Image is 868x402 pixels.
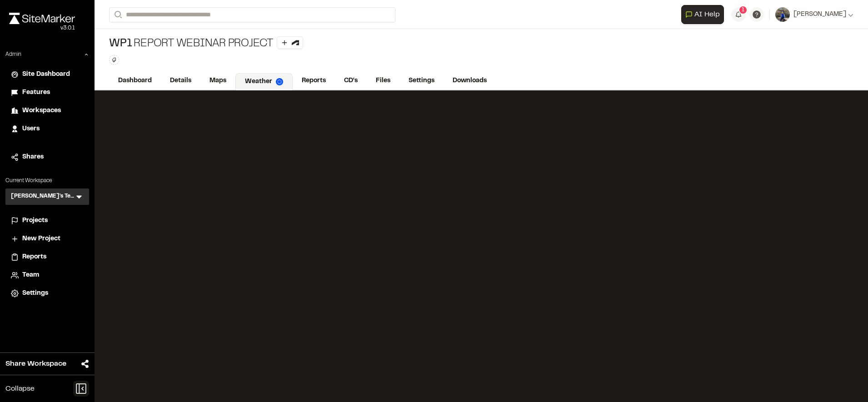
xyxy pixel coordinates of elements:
[293,72,335,89] a: Reports
[11,69,84,79] a: Site Dashboard
[694,9,720,20] span: AI Help
[11,270,84,280] a: Team
[22,252,46,262] span: Reports
[775,7,790,22] img: User
[22,216,48,226] span: Projects
[444,72,496,89] a: Downloads
[775,7,853,22] button: [PERSON_NAME]
[681,5,724,24] button: Open AI Assistant
[11,288,84,298] a: Settings
[22,270,39,280] span: Team
[109,55,119,65] button: Edit Tags
[11,252,84,262] a: Reports
[11,88,84,98] a: Features
[109,36,303,51] div: Report Webinar Project
[742,6,744,14] span: 1
[9,24,75,32] div: Oh geez...please don't...
[22,288,48,298] span: Settings
[11,152,84,162] a: Shares
[22,88,50,98] span: Features
[22,106,61,116] span: Workspaces
[335,72,367,89] a: CD's
[22,69,70,79] span: Site Dashboard
[681,5,728,24] div: Open AI Assistant
[11,234,84,244] a: New Project
[235,73,293,90] a: Weather
[22,124,40,134] span: Users
[11,124,84,134] a: Users
[109,72,161,89] a: Dashboard
[22,152,44,162] span: Shares
[276,78,283,85] img: precipai.png
[11,106,84,116] a: Workspaces
[109,7,125,22] button: Search
[793,10,846,20] span: [PERSON_NAME]
[5,50,21,59] p: Admin
[399,72,444,89] a: Settings
[200,72,235,89] a: Maps
[11,192,75,201] h3: [PERSON_NAME]'s Test
[109,37,132,51] span: WP1
[22,234,60,244] span: New Project
[5,383,35,394] span: Collapse
[367,72,399,89] a: Files
[9,13,75,24] img: rebrand.png
[161,72,200,89] a: Details
[11,216,84,226] a: Projects
[731,7,746,22] button: 1
[5,358,66,369] span: Share Workspace
[5,177,89,185] p: Current Workspace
